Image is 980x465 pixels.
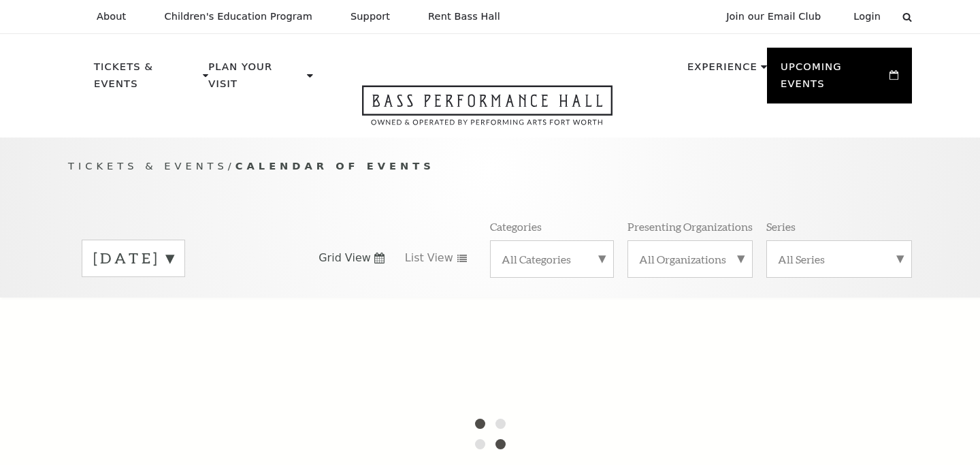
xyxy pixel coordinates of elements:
p: About [97,11,126,22]
p: Rent Bass Hall [428,11,500,22]
span: Grid View [318,251,371,266]
p: Categories [490,219,542,234]
label: All Categories [502,252,602,266]
label: All Organizations [639,252,741,266]
span: List View [405,251,453,266]
p: Upcoming Events [781,59,886,100]
p: Support [350,11,390,22]
p: Tickets & Events [94,59,199,100]
p: Experience [687,59,757,83]
p: Series [766,219,796,234]
span: Calendar of Events [235,160,435,172]
p: Plan Your Visit [208,59,304,100]
label: All Series [778,252,900,266]
label: [DATE] [93,248,174,269]
span: Tickets & Events [68,160,228,172]
p: Presenting Organizations [627,219,753,234]
p: / [68,158,912,175]
p: Children's Education Program [164,11,312,22]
